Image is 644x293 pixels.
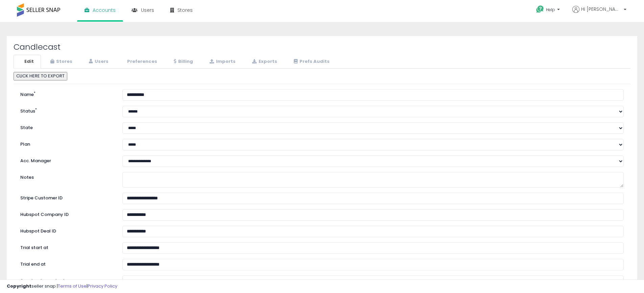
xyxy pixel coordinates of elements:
span: Stores [177,7,193,14]
label: Plan [15,139,117,148]
div: seller snap | | [7,283,117,290]
button: CLICK HERE TO EXPORT [14,72,67,80]
a: Prefs Audits [285,55,337,69]
a: Imports [201,55,243,69]
span: Users [141,7,154,14]
a: Edit [14,55,41,69]
a: Users [80,55,116,69]
span: Accounts [93,7,116,14]
label: Stripe Customer ID [15,193,117,201]
label: Name [15,89,117,98]
a: Billing [165,55,200,69]
a: Preferences [116,55,164,69]
label: Trial start at [15,242,117,251]
strong: Copyright [7,283,31,289]
label: Accelerator ends at [15,275,117,284]
label: Trial end at [15,259,117,268]
span: Hi [PERSON_NAME] [581,6,622,13]
label: State [15,122,117,131]
i: Get Help [536,5,544,14]
label: Status [15,106,117,115]
span: Help [546,7,555,13]
label: Hubspot Deal ID [15,226,117,235]
label: Hubspot Company ID [15,209,117,218]
a: Terms of Use [58,283,87,289]
a: Privacy Policy [88,283,117,289]
a: Exports [243,55,284,69]
label: Acc. Manager [15,155,117,164]
label: Notes [15,172,117,181]
h2: Candlecast [14,43,630,51]
a: Stores [42,55,79,69]
a: Hi [PERSON_NAME] [572,6,626,21]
